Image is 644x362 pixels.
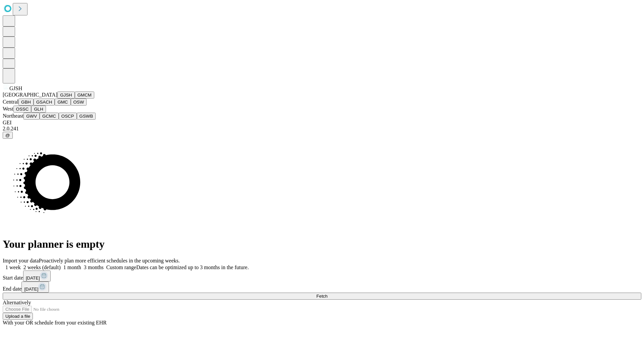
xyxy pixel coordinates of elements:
[3,293,641,300] button: Fetch
[3,99,18,105] span: Central
[40,113,59,120] button: GCMC
[3,126,641,132] div: 2.0.241
[63,264,81,270] span: 1 month
[316,294,327,299] span: Fetch
[23,270,51,282] button: [DATE]
[84,264,104,270] span: 3 months
[21,282,49,293] button: [DATE]
[26,276,40,281] span: [DATE]
[3,258,39,263] span: Import your data
[136,264,249,270] span: Dates can be optimized up to 3 months in the future.
[3,320,107,325] span: With your OR schedule from your existing EHR
[34,99,55,106] button: GSACH
[3,270,641,282] div: Start date
[3,120,641,126] div: GEI
[3,313,33,320] button: Upload a file
[3,132,13,139] button: @
[3,238,641,250] h1: Your planner is empty
[71,99,87,106] button: OSW
[23,113,40,120] button: GWV
[3,106,13,112] span: West
[3,92,57,98] span: [GEOGRAPHIC_DATA]
[18,99,34,106] button: GBH
[3,113,23,119] span: Northeast
[77,113,96,120] button: GSWB
[75,92,94,99] button: GMCM
[39,258,180,263] span: Proactively plan more efficient schedules in the upcoming weeks.
[55,99,70,106] button: GMC
[57,92,75,99] button: GJSH
[59,113,77,120] button: OSCP
[3,300,31,305] span: Alternatively
[31,106,46,113] button: GLH
[9,85,22,91] span: GJSH
[3,282,641,293] div: End date
[24,287,38,292] span: [DATE]
[5,264,21,270] span: 1 week
[13,106,32,113] button: OSSC
[23,264,61,270] span: 2 weeks (default)
[5,133,10,138] span: @
[106,264,136,270] span: Custom range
